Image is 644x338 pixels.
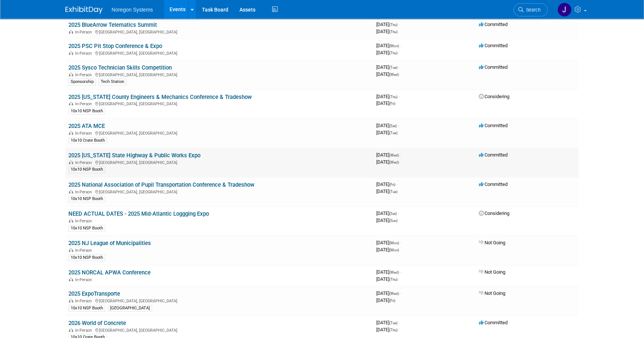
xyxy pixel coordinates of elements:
span: (Thu) [389,277,397,281]
span: - [398,123,399,128]
span: [DATE] [376,240,401,245]
div: 10x10 NSP Booth [68,108,105,115]
span: (Sat) [389,124,397,128]
span: (Wed) [389,160,399,164]
span: [DATE] [376,218,397,223]
span: [DATE] [376,100,395,106]
span: [DATE] [376,181,397,187]
span: - [399,320,400,325]
span: (Thu) [389,328,397,332]
span: Search [524,7,541,13]
span: [DATE] [376,327,397,332]
img: In-Person Event [69,30,73,33]
div: 10x10 NSP Booth [68,305,105,312]
span: In-Person [75,73,94,77]
span: [DATE] [376,189,397,194]
span: Committed [479,320,508,325]
span: Not Going [479,269,505,275]
span: (Sun) [389,219,397,223]
img: In-Person Event [69,102,73,105]
span: [DATE] [376,247,399,252]
span: [DATE] [376,22,400,27]
img: In-Person Event [69,160,73,164]
span: Committed [479,64,508,70]
span: (Thu) [389,95,397,99]
span: [DATE] [376,269,401,275]
span: [DATE] [376,29,397,34]
span: (Thu) [389,30,397,34]
img: In-Person Event [69,219,73,222]
span: In-Person [75,277,94,282]
div: 10x10 NSP Booth [68,225,105,232]
span: [DATE] [376,123,399,128]
a: Search [513,3,548,16]
span: (Fri) [389,299,395,303]
div: [GEOGRAPHIC_DATA], [GEOGRAPHIC_DATA] [68,130,370,136]
div: [GEOGRAPHIC_DATA], [GEOGRAPHIC_DATA] [68,297,370,303]
img: In-Person Event [69,190,73,193]
div: Tech Station [99,78,126,85]
a: 2025 BlueArrow Telematics Summit [68,22,157,28]
span: In-Person [75,248,94,253]
span: (Mon) [389,248,399,252]
span: - [399,94,400,99]
span: (Tue) [389,131,397,135]
span: [DATE] [376,320,400,325]
span: [DATE] [376,71,399,77]
a: 2026 World of Concrete [68,320,126,326]
span: - [399,22,400,27]
span: [DATE] [376,210,399,216]
span: - [396,181,397,187]
div: [GEOGRAPHIC_DATA], [GEOGRAPHIC_DATA] [68,50,370,56]
img: In-Person Event [69,131,73,135]
div: [GEOGRAPHIC_DATA] [108,305,152,312]
div: [GEOGRAPHIC_DATA], [GEOGRAPHIC_DATA] [68,100,370,106]
span: Committed [479,152,508,158]
div: [GEOGRAPHIC_DATA], [GEOGRAPHIC_DATA] [68,189,370,194]
span: (Mon) [389,44,399,48]
span: [DATE] [376,290,401,296]
span: (Tue) [389,190,397,194]
span: [DATE] [376,276,397,282]
span: (Wed) [389,73,399,77]
img: In-Person Event [69,248,73,252]
span: Considering [479,210,509,216]
span: (Sat) [389,212,397,216]
span: [DATE] [376,50,397,55]
span: - [400,43,401,48]
div: 10x10 Crate Booth [68,137,107,144]
span: [DATE] [376,297,395,303]
div: [GEOGRAPHIC_DATA], [GEOGRAPHIC_DATA] [68,71,370,77]
img: ExhibitDay [65,6,103,14]
span: [DATE] [376,64,400,70]
span: [DATE] [376,159,399,165]
span: In-Person [75,102,94,106]
span: In-Person [75,328,94,333]
img: In-Person Event [69,328,73,332]
span: (Wed) [389,270,399,274]
span: - [398,210,399,216]
span: - [400,152,401,158]
span: - [400,269,401,275]
span: (Thu) [389,51,397,55]
span: [DATE] [376,130,397,135]
img: Johana Gil [557,3,571,17]
a: 2025 [US_STATE] County Engineers & Mechanics Conference & Tradeshow [68,94,252,100]
a: 2025 NORCAL APWA Conference [68,269,151,276]
a: 2025 NJ League of Municipalities [68,240,151,247]
img: In-Person Event [69,73,73,76]
span: In-Person [75,160,94,165]
span: (Wed) [389,292,399,296]
span: Considering [479,94,509,99]
span: In-Person [75,51,94,56]
span: (Thu) [389,23,397,27]
span: Not Going [479,240,505,245]
span: (Wed) [389,153,399,157]
span: (Tue) [389,65,397,70]
div: [GEOGRAPHIC_DATA], [GEOGRAPHIC_DATA] [68,159,370,165]
a: NEED ACTUAL DATES - 2025 Mid-Atlantic Loggging Expo [68,210,209,217]
a: 2025 ExpoTransporte [68,290,120,297]
span: (Fri) [389,102,395,106]
a: 2025 [US_STATE] State Highway & Public Works Expo [68,152,200,159]
a: 2025 PSC Pit Stop Conference & Expo [68,43,162,49]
